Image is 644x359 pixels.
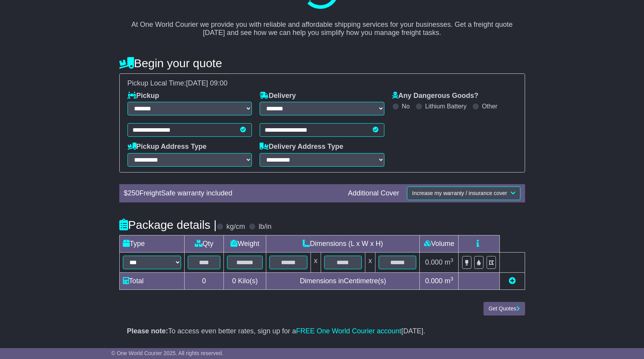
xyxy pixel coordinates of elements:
[392,92,478,100] label: Any Dangerous Goods?
[296,327,401,335] a: FREE One World Courier account
[445,258,454,266] span: m
[483,302,525,315] button: Get Quotes
[266,235,420,253] td: Dimensions (L x W x H)
[450,276,454,282] sup: 3
[127,327,168,335] strong: Please note:
[119,273,184,290] td: Total
[420,235,459,253] td: Volume
[119,218,217,231] h4: Package details |
[412,190,507,196] span: Increase my warranty / insurance cover
[402,103,410,110] label: No
[119,235,184,253] td: Type
[482,103,497,110] label: Other
[120,189,344,198] div: $ FreightSafe warranty included
[224,235,266,253] td: Weight
[344,189,403,198] div: Additional Cover
[311,253,321,273] td: x
[445,277,454,285] span: m
[425,277,443,285] span: 0.000
[127,92,159,100] label: Pickup
[184,235,224,253] td: Qty
[258,223,271,231] label: lb/in
[232,277,236,285] span: 0
[127,12,517,37] p: At One World Courier we provide you with reliable and affordable shipping services for your busin...
[425,103,467,110] label: Lithium Battery
[111,350,223,356] span: © One World Courier 2025. All rights reserved.
[128,189,140,197] span: 250
[260,92,296,100] label: Delivery
[186,79,228,87] span: [DATE] 09:00
[266,273,420,290] td: Dimensions in Centimetre(s)
[226,223,245,231] label: kg/cm
[450,257,454,263] sup: 3
[365,253,375,273] td: x
[184,273,224,290] td: 0
[119,57,525,70] h4: Begin your quote
[407,186,520,200] button: Increase my warranty / insurance cover
[224,273,266,290] td: Kilo(s)
[509,277,516,285] a: Add new item
[127,143,207,151] label: Pickup Address Type
[425,258,443,266] span: 0.000
[127,327,517,336] p: To access even better rates, sign up for a [DATE].
[260,143,343,151] label: Delivery Address Type
[124,79,521,88] div: Pickup Local Time:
